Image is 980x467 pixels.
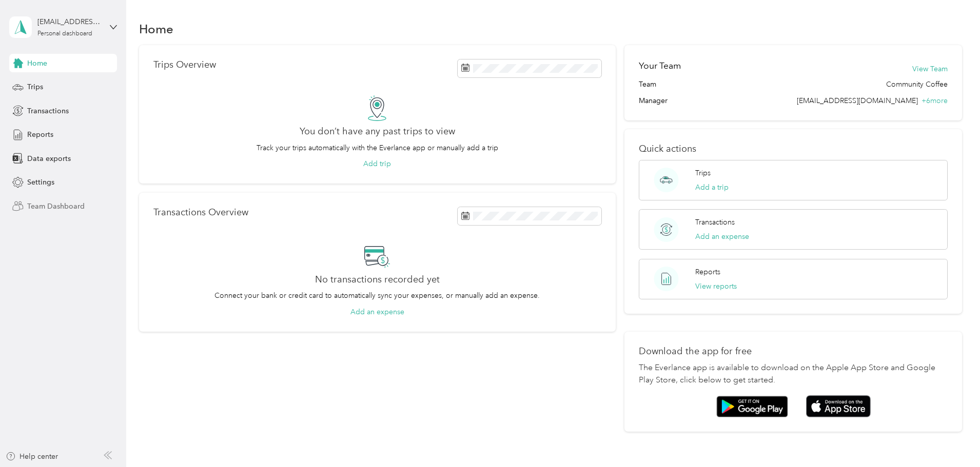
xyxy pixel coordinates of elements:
p: Trips [695,168,711,178]
span: [EMAIL_ADDRESS][DOMAIN_NAME] [797,96,918,105]
button: Help center [6,451,58,462]
span: Settings [27,177,54,188]
p: Connect your bank or credit card to automatically sync your expenses, or manually add an expense. [214,290,540,301]
span: Reports [27,129,53,140]
div: [EMAIL_ADDRESS][DOMAIN_NAME] [37,16,102,27]
p: Transactions [695,217,735,228]
h1: Home [139,24,173,34]
p: Track your trips automatically with the Everlance app or manually add a trip [257,143,498,153]
iframe: Everlance-gr Chat Button Frame [923,410,980,467]
button: Add trip [363,158,391,169]
p: Download the app for free [639,346,948,357]
img: App store [806,395,871,417]
h2: No transactions recorded yet [315,274,440,285]
p: The Everlance app is available to download on the Apple App Store and Google Play Store, click be... [639,362,948,387]
span: Manager [639,95,668,106]
span: Team [639,79,656,90]
span: + 6 more [922,96,948,105]
p: Transactions Overview [153,207,248,218]
span: Trips [27,82,43,92]
h2: Your Team [639,59,681,72]
button: Add an expense [695,231,749,242]
img: Google play [716,396,788,417]
span: Community Coffee [886,79,948,90]
button: Add an expense [350,307,404,317]
span: Team Dashboard [27,201,85,212]
p: Quick actions [639,144,948,154]
button: View Team [912,64,948,74]
span: Transactions [27,106,69,116]
p: Trips Overview [153,59,216,70]
span: Data exports [27,153,71,164]
p: Reports [695,267,720,277]
button: View reports [695,281,737,292]
h2: You don’t have any past trips to view [300,126,455,137]
span: Home [27,58,47,69]
div: Personal dashboard [37,31,92,37]
button: Add a trip [695,182,729,193]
